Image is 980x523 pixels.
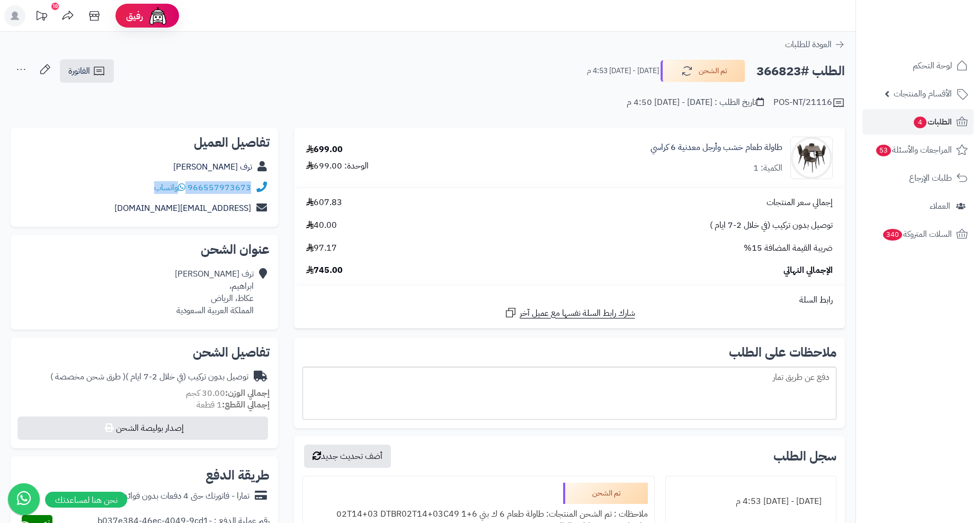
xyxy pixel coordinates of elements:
[661,60,745,82] button: تم الشحن
[306,160,369,172] div: الوحدة: 699.00
[785,38,845,51] a: العودة للطلبات
[894,86,952,101] span: الأقسام والمنتجات
[862,193,974,219] a: العملاء
[563,483,648,504] div: تم الشحن
[302,367,836,420] div: دفع عن طريق تمار
[862,109,974,135] a: الطلبات4
[306,242,337,254] span: 97.17
[862,221,974,247] a: السلات المتروكة340
[306,144,343,156] div: 699.00
[68,65,90,77] span: الفاتورة
[756,60,845,82] h2: الطلب #366823
[306,219,337,232] span: 40.00
[19,243,270,256] h2: عنوان الشحن
[875,143,952,157] span: المراجعات والأسئلة
[862,53,974,78] a: لوحة التحكم
[206,469,270,482] h2: طريقة الدفع
[627,96,764,109] div: تاريخ الطلب : [DATE] - [DATE] 4:50 م
[51,3,59,10] div: 10
[298,294,841,306] div: رابط السلة
[914,117,926,128] span: 4
[60,59,114,83] a: الفاتورة
[225,387,270,400] strong: إجمالي الوزن:
[882,227,952,242] span: السلات المتروكة
[188,181,251,194] a: 966557973673
[710,219,833,232] span: توصيل بدون تركيب (في خلال 2-7 ايام )
[520,307,635,320] span: شارك رابط السلة نفسها مع عميل آخر
[306,197,342,209] span: 607.83
[876,145,891,156] span: 53
[50,371,248,383] div: توصيل بدون تركيب (في خلال 2-7 ايام )
[773,96,845,109] div: POS-NT/21116
[154,181,185,194] a: واتساب
[504,306,635,320] a: شارك رابط السلة نفسها مع عميل آخر
[767,197,833,209] span: إجمالي سعر المنتجات
[147,5,168,26] img: ai-face.png
[50,370,126,383] span: ( طرق شحن مخصصة )
[19,136,270,149] h2: تفاصيل العميل
[123,490,250,502] div: تمارا - فاتورتك حتى 4 دفعات بدون فوائد
[186,387,270,400] small: 30.00 كجم
[862,137,974,163] a: المراجعات والأسئلة53
[785,38,832,51] span: العودة للطلبات
[651,141,782,154] a: طاولة طعام خشب وأرجل معدنية 6 كراسي
[909,171,952,185] span: طلبات الإرجاع
[913,58,952,73] span: لوحة التحكم
[862,165,974,191] a: طلبات الإرجاع
[197,398,270,411] small: 1 قطعة
[883,229,902,241] span: 340
[744,242,833,254] span: ضريبة القيمة المضافة 15%
[587,66,659,76] small: [DATE] - [DATE] 4:53 م
[28,5,55,29] a: تحديثات المنصة
[222,398,270,411] strong: إجمالي القطع:
[114,202,251,215] a: [EMAIL_ADDRESS][DOMAIN_NAME]
[304,445,391,468] button: أضف تحديث جديد
[783,264,833,277] span: الإجمالي النهائي
[173,161,252,173] a: ترف [PERSON_NAME]
[672,491,830,512] div: [DATE] - [DATE] 4:53 م
[913,114,952,129] span: الطلبات
[791,137,832,179] img: 1741723115-1-90x90.jpg
[19,346,270,359] h2: تفاصيل الشحن
[175,268,254,316] div: ترف [PERSON_NAME] ابراهيم، عكاظ، الرياض المملكة العربية السعودية
[753,162,782,174] div: الكمية: 1
[302,346,836,359] h2: ملاحظات على الطلب
[930,199,950,214] span: العملاء
[773,450,836,463] h3: سجل الطلب
[126,10,143,22] span: رفيق
[306,264,343,277] span: 745.00
[17,416,268,440] button: إصدار بوليصة الشحن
